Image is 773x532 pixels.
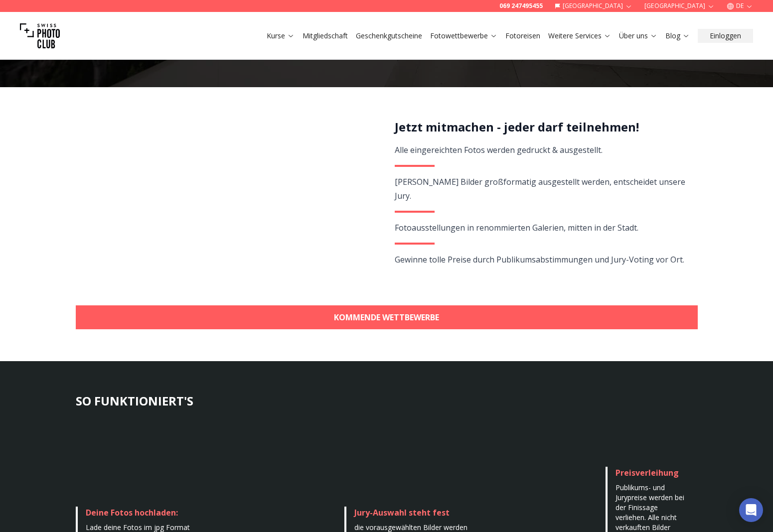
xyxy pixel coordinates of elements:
[426,29,501,43] button: Fotowettbewerbe
[505,31,540,41] a: Fotoreisen
[499,2,543,10] a: 069 247495455
[665,31,690,41] a: Blog
[263,29,299,43] button: Kurse
[615,29,661,43] button: Über uns
[86,507,198,519] div: Deine Fotos hochladen:
[430,31,497,41] a: Fotowettbewerbe
[395,254,684,265] span: Gewinne tolle Preise durch Publikumsabstimmungen und Jury-Voting vor Ort.
[395,119,686,135] h2: Jetzt mitmachen - jeder darf teilnehmen!
[698,29,753,43] button: Einloggen
[352,29,426,43] button: Geschenkgutscheine
[76,305,698,329] a: KOMMENDE WETTBEWERBE
[548,31,611,41] a: Weitere Services
[739,498,763,522] div: Open Intercom Messenger
[616,467,679,478] span: Preisverleihung
[501,29,544,43] button: Fotoreisen
[299,29,352,43] button: Mitgliedschaft
[395,176,685,201] span: [PERSON_NAME] Bilder großformatig ausgestellt werden, entscheidet unsere Jury.
[267,31,295,41] a: Kurse
[619,31,657,41] a: Über uns
[356,31,422,41] a: Geschenkgutscheine
[76,393,698,409] h3: SO FUNKTIONIERT'S
[20,16,60,56] img: Swiss photo club
[303,31,348,41] a: Mitgliedschaft
[395,144,603,155] span: Alle eingereichten Fotos werden gedruckt & ausgestellt.
[354,507,450,518] span: Jury-Auswahl steht fest
[395,222,638,233] span: Fotoausstellungen in renommierten Galerien, mitten in der Stadt.
[661,29,694,43] button: Blog
[544,29,615,43] button: Weitere Services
